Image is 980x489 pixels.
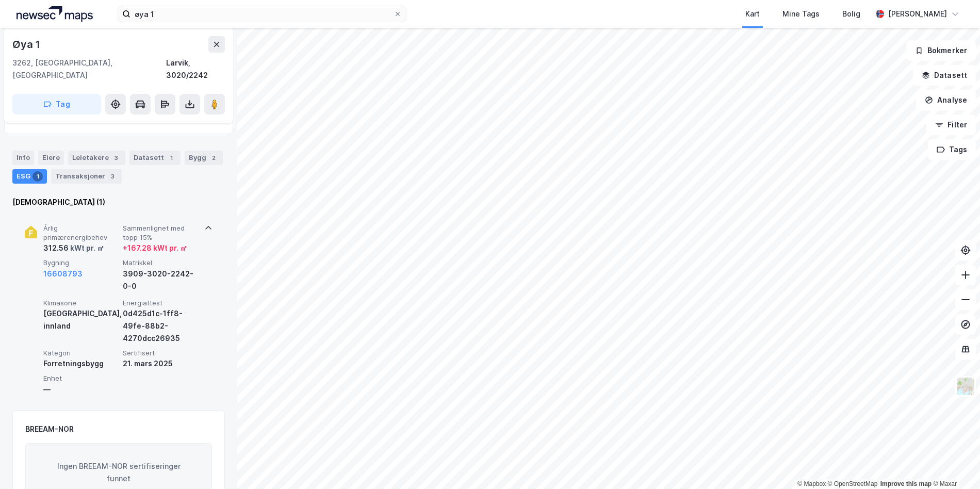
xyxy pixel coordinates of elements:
a: Mapbox [797,480,826,487]
span: Kategori [43,349,119,357]
div: Bolig [842,8,860,20]
div: Transaksjoner [51,169,122,184]
button: Datasett [913,65,976,86]
div: 1 [32,171,43,182]
div: + 167.28 kWt pr. ㎡ [123,242,187,254]
input: Søk på adresse, matrikkel, gårdeiere, leietakere eller personer [130,6,394,22]
div: Datasett [129,151,181,165]
a: Improve this map [880,480,932,487]
div: Kart [745,8,760,20]
div: Eiere [38,151,64,165]
button: Bokmerker [906,40,976,61]
div: ESG [12,169,47,184]
div: 3 [107,171,118,182]
iframe: Chat Widget [928,439,980,489]
img: logo.a4113a55bc3d86da70a041830d287a7e.svg [17,6,93,22]
span: Sertifisert [123,349,198,357]
div: [GEOGRAPHIC_DATA], innland [43,307,119,332]
div: Kontrollprogram for chat [928,439,980,489]
div: — [43,383,119,396]
div: 2 [208,153,219,163]
div: BREEAM-NOR [25,423,74,435]
div: Info [12,151,34,165]
div: Mine Tags [782,8,820,20]
div: 3 [111,153,121,163]
span: Energiattest [123,299,198,307]
button: Tag [12,94,101,115]
a: OpenStreetMap [828,480,878,487]
div: kWt pr. ㎡ [69,242,104,254]
div: Larvik, 3020/2242 [166,57,225,81]
div: 0d425d1c-1ff8-49fe-88b2-4270dcc26935 [123,307,198,345]
img: Z [956,377,975,396]
span: Sammenlignet med topp 15% [123,224,198,242]
div: [DEMOGRAPHIC_DATA] (1) [12,196,225,208]
button: 16608793 [43,268,83,280]
button: Analyse [916,90,976,110]
div: Bygg [185,151,223,165]
button: Filter [926,115,976,135]
div: 3909-3020-2242-0-0 [123,268,198,292]
span: Enhet [43,374,119,383]
div: [PERSON_NAME] [888,8,947,20]
button: Tags [928,139,976,160]
div: 3262, [GEOGRAPHIC_DATA], [GEOGRAPHIC_DATA] [12,57,166,81]
div: Forretningsbygg [43,357,119,370]
div: 312.56 [43,242,104,254]
div: Øya 1 [12,36,42,53]
div: 1 [166,153,176,163]
div: Leietakere [68,151,125,165]
span: Matrikkel [123,258,198,267]
div: 21. mars 2025 [123,357,198,370]
span: Bygning [43,258,119,267]
span: Årlig primærenergibehov [43,224,119,242]
span: Klimasone [43,299,119,307]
